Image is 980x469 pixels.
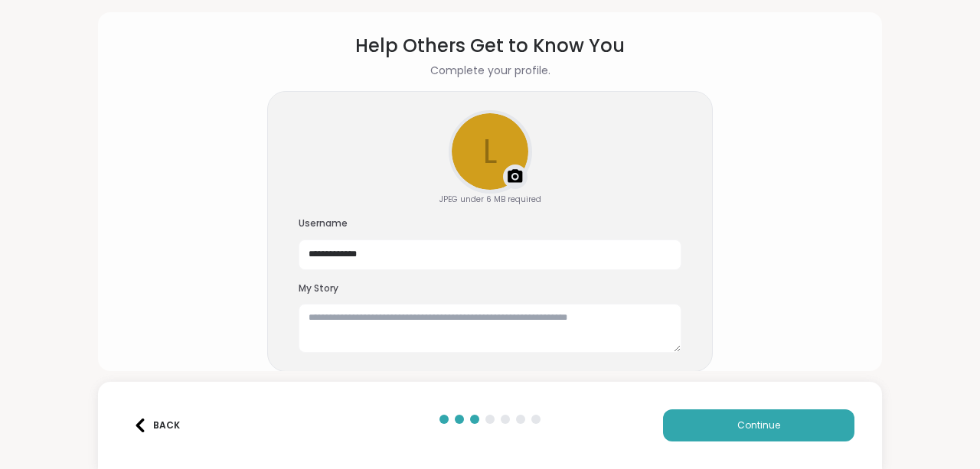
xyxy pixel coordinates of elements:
[439,194,541,205] div: JPEG under 6 MB required
[430,63,550,79] h2: Complete your profile.
[299,217,681,230] h3: Username
[737,419,780,432] span: Continue
[663,409,854,441] button: Continue
[133,419,180,432] div: Back
[299,282,681,295] h3: My Story
[355,32,625,60] h1: Help Others Get to Know You
[126,409,187,441] button: Back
